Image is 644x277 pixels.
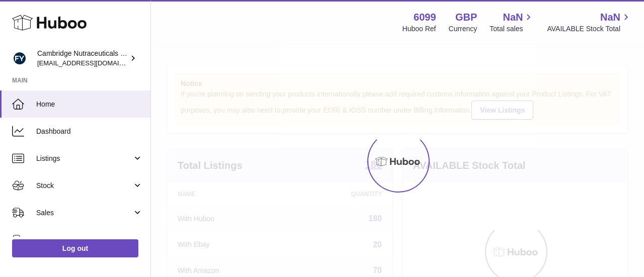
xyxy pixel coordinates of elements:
[547,11,632,34] a: NaN AVAILABLE Stock Total
[449,24,477,34] div: Currency
[36,127,143,136] span: Dashboard
[36,181,132,191] span: Stock
[547,24,632,34] span: AVAILABLE Stock Total
[600,11,620,24] span: NaN
[403,24,436,34] div: Huboo Ref
[12,239,138,257] a: Log out
[37,59,148,67] span: [EMAIL_ADDRESS][DOMAIN_NAME]
[36,100,143,109] span: Home
[455,11,477,24] strong: GBP
[414,11,436,24] strong: 6099
[37,49,128,68] div: Cambridge Nutraceuticals Ltd
[36,235,132,245] span: Orders
[490,24,534,34] span: Total sales
[12,51,27,66] img: internalAdmin-6099@internal.huboo.com
[36,208,132,218] span: Sales
[503,11,523,24] span: NaN
[36,154,132,163] span: Listings
[490,11,534,34] a: NaN Total sales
